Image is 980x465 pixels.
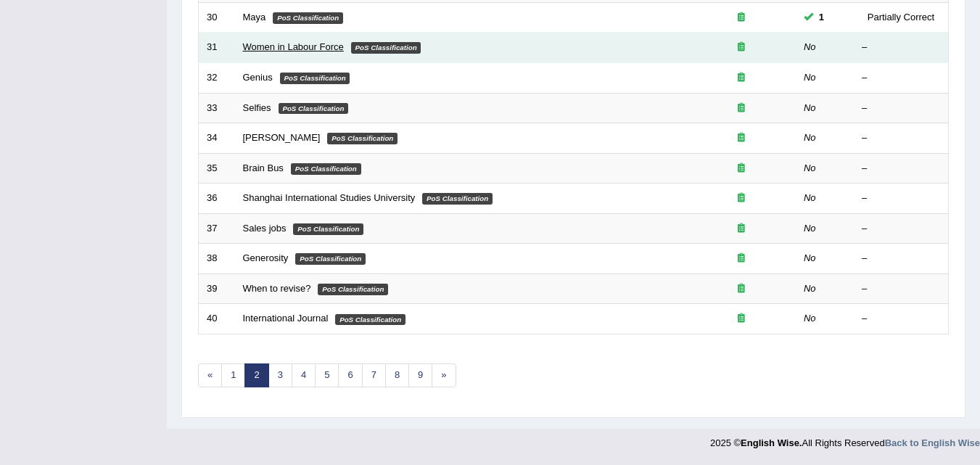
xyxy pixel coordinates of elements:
div: Exam occurring question [695,252,788,266]
a: Selfies [243,102,271,113]
td: 38 [199,244,235,274]
a: 8 [385,363,409,387]
a: Brain Bus [243,162,284,173]
td: 32 [199,62,235,93]
a: 5 [315,363,339,387]
a: Sales jobs [243,223,287,234]
td: 35 [199,153,235,184]
div: 2025 © All Rights Reserved [710,429,980,450]
a: 2 [244,363,268,387]
div: Exam occurring question [695,102,788,115]
em: PoS Classification [351,42,421,54]
a: 9 [408,363,432,387]
em: No [804,283,816,294]
td: 34 [199,123,235,154]
td: 39 [199,273,235,304]
em: PoS Classification [291,163,361,175]
a: When to revise? [243,283,311,294]
em: PoS Classification [295,253,366,265]
div: Exam occurring question [695,41,788,54]
div: Exam occurring question [695,222,788,236]
div: – [862,192,940,205]
em: No [804,41,816,52]
td: 36 [199,184,235,214]
em: No [804,162,816,173]
a: 3 [268,363,292,387]
em: PoS Classification [327,133,398,144]
a: [PERSON_NAME] [243,132,321,143]
div: Exam occurring question [695,131,788,145]
em: PoS Classification [280,73,350,84]
a: Generosity [243,252,289,263]
div: Exam occurring question [695,71,788,85]
div: – [862,71,940,85]
a: 1 [221,363,245,387]
div: – [862,252,940,266]
em: No [804,252,816,263]
em: PoS Classification [279,103,349,115]
em: No [804,72,816,83]
div: – [862,312,940,326]
td: 37 [199,213,235,244]
a: » [432,363,456,387]
td: 30 [199,2,235,33]
div: Partially Correct [862,9,940,25]
div: – [862,162,940,176]
a: 7 [362,363,386,387]
em: PoS Classification [318,284,388,295]
a: Maya [243,12,266,22]
em: No [804,102,816,113]
td: 40 [199,304,235,334]
a: Women in Labour Force [243,41,344,52]
em: PoS Classification [335,314,405,326]
em: No [804,132,816,143]
a: Shanghai International Studies University [243,192,416,203]
strong: English Wise. [741,437,802,448]
em: No [804,313,816,324]
a: 6 [338,363,362,387]
a: Genius [243,72,273,83]
span: You cannot take this question anymore [813,9,830,25]
div: – [862,41,940,54]
div: – [862,102,940,115]
div: Exam occurring question [695,192,788,205]
div: – [862,222,940,236]
div: Exam occurring question [695,11,788,25]
a: « [198,363,222,387]
div: – [862,282,940,296]
a: International Journal [243,313,329,324]
div: Exam occurring question [695,312,788,326]
em: PoS Classification [422,193,493,205]
td: 33 [199,93,235,123]
div: Exam occurring question [695,162,788,176]
em: No [804,223,816,234]
div: Exam occurring question [695,282,788,296]
em: PoS Classification [293,223,363,235]
em: PoS Classification [273,12,343,24]
a: Back to English Wise [885,437,980,448]
div: – [862,131,940,145]
a: 4 [292,363,316,387]
em: No [804,192,816,203]
td: 31 [199,33,235,63]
